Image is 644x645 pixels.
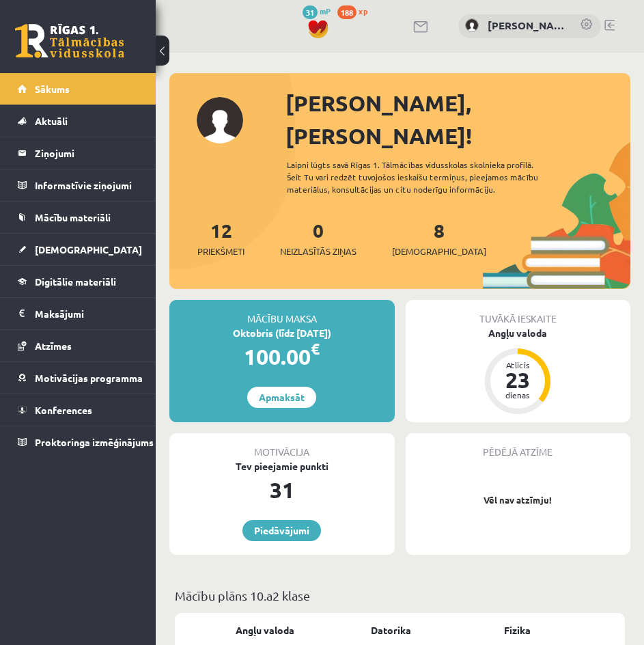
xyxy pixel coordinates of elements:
[169,300,395,326] div: Mācību maksa
[497,361,538,369] div: Atlicis
[371,623,411,637] a: Datorika
[15,24,124,58] a: Rīgas 1. Tālmācības vidusskola
[169,459,395,474] div: Tev pieejamie punkti
[303,5,331,16] a: 31 mP
[504,623,531,637] a: Fizika
[169,326,395,340] div: Oktobris (līdz [DATE])
[35,436,154,448] span: Proktoringa izmēģinājums
[18,298,139,329] a: Maksājumi
[35,372,143,384] span: Motivācijas programma
[236,623,294,637] a: Angļu valoda
[169,340,395,373] div: 100.00
[169,474,395,506] div: 31
[197,218,244,258] a: 12Priekšmeti
[287,159,563,195] div: Laipni lūgts savā Rīgas 1. Tālmācības vidusskolas skolnieka profilā. Šeit Tu vari redzēt tuvojošo...
[18,362,139,394] a: Motivācijas programma
[488,18,566,33] a: [PERSON_NAME]
[497,369,538,391] div: 23
[303,5,318,19] span: 31
[18,73,139,105] a: Sākums
[392,245,486,258] span: [DEMOGRAPHIC_DATA]
[465,18,479,32] img: Lukass Mihailovs
[18,169,139,201] a: Informatīvie ziņojumi
[406,326,631,416] a: Angļu valoda Atlicis 23 dienas
[35,404,92,416] span: Konferences
[242,520,321,541] a: Piedāvājumi
[406,300,631,326] div: Tuvākā ieskaite
[35,83,70,95] span: Sākums
[18,330,139,361] a: Atzīmes
[18,234,139,265] a: [DEMOGRAPHIC_DATA]
[35,340,72,352] span: Atzīmes
[197,245,244,258] span: Priekšmeti
[35,275,116,288] span: Digitālie materiāli
[175,586,625,605] p: Mācību plāns 10.a2 klase
[285,87,630,152] div: [PERSON_NAME], [PERSON_NAME]!
[18,266,139,297] a: Digitālie materiāli
[280,218,356,258] a: 0Neizlasītās ziņas
[359,5,367,16] span: xp
[337,5,356,19] span: 188
[35,137,139,169] legend: Ziņojumi
[18,202,139,233] a: Mācību materiāli
[392,218,486,258] a: 8[DEMOGRAPHIC_DATA]
[18,105,139,137] a: Aktuāli
[169,433,395,459] div: Motivācija
[280,245,356,258] span: Neizlasītās ziņas
[337,5,374,16] a: 188 xp
[18,137,139,169] a: Ziņojumi
[35,169,139,201] legend: Informatīvie ziņojumi
[18,394,139,426] a: Konferences
[35,115,68,127] span: Aktuāli
[247,387,316,408] a: Apmaksāt
[406,326,631,340] div: Angļu valoda
[18,426,139,458] a: Proktoringa izmēģinājums
[412,493,624,507] p: Vēl nav atzīmju!
[497,391,538,399] div: dienas
[311,339,320,359] span: €
[35,211,111,223] span: Mācību materiāli
[320,5,331,16] span: mP
[35,298,139,329] legend: Maksājumi
[35,243,142,256] span: [DEMOGRAPHIC_DATA]
[406,433,631,459] div: Pēdējā atzīme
